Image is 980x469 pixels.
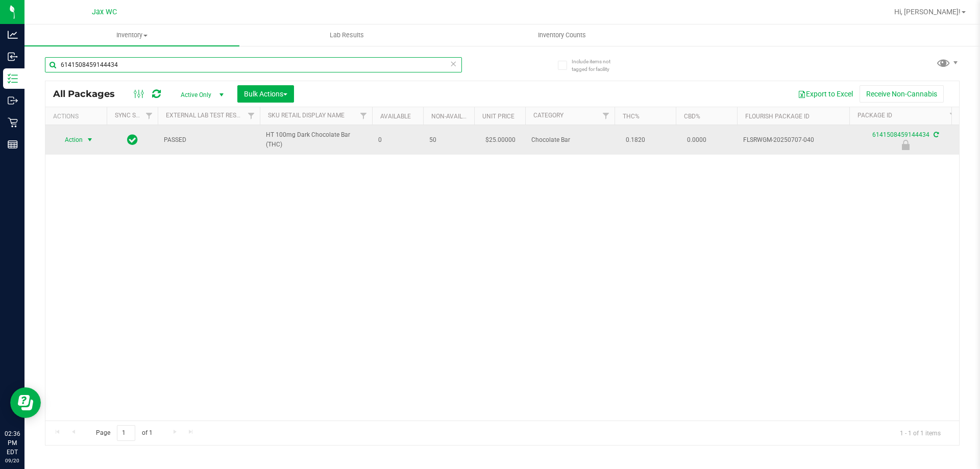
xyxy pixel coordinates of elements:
[243,107,260,125] a: Filter
[266,130,366,150] span: HT 100mg Dark Chocolate Bar (THC)
[572,58,623,73] span: Include items not tagged for facility
[8,95,18,106] inline-svg: Outbound
[431,113,477,120] a: Non-Available
[533,112,563,119] a: Category
[524,31,600,40] span: Inventory Counts
[848,140,963,150] div: Newly Received
[598,107,615,125] a: Filter
[164,135,254,145] span: PASSED
[24,24,239,46] a: Inventory
[531,135,608,145] span: Chocolate Bar
[743,135,843,145] span: FLSRWGM-20250707-040
[480,133,521,147] span: $25.00000
[56,133,83,147] span: Action
[745,113,810,120] a: Flourish Package ID
[127,133,138,147] span: In Sync
[355,107,372,125] a: Filter
[237,85,294,103] button: Bulk Actions
[623,113,640,120] a: THC%
[84,133,96,147] span: select
[10,387,41,418] iframe: Resource center
[791,85,860,103] button: Export to Excel
[117,425,135,441] input: 1
[141,107,158,125] a: Filter
[45,57,462,72] input: Search Package ID, Item Name, SKU, Lot or Part Number...
[268,112,345,119] a: Sku Retail Display Name
[239,24,454,46] a: Lab Results
[621,133,650,147] span: 0.1820
[857,112,892,119] a: Package ID
[5,429,20,457] p: 02:36 PM EDT
[378,135,417,145] span: 0
[8,52,18,62] inline-svg: Inbound
[380,113,411,120] a: Available
[932,131,939,138] span: Sync from Compliance System
[24,31,239,40] span: Inventory
[5,457,20,464] p: 09/20
[892,425,949,440] span: 1 - 1 of 1 items
[53,113,103,120] div: Actions
[115,112,154,119] a: Sync Status
[684,113,700,120] a: CBD%
[8,139,18,150] inline-svg: Reports
[92,8,117,16] span: Jax WC
[53,88,125,100] span: All Packages
[860,85,944,103] button: Receive Non-Cannabis
[316,31,378,40] span: Lab Results
[8,117,18,128] inline-svg: Retail
[8,73,18,84] inline-svg: Inventory
[429,135,468,145] span: 50
[87,425,161,441] span: Page of 1
[945,107,962,125] a: Filter
[8,30,18,40] inline-svg: Analytics
[482,113,514,120] a: Unit Price
[166,112,246,119] a: External Lab Test Result
[872,131,929,138] a: 6141508459144434
[450,57,457,70] span: Clear
[454,24,669,46] a: Inventory Counts
[894,8,961,16] span: Hi, [PERSON_NAME]!
[244,90,287,98] span: Bulk Actions
[682,133,712,147] span: 0.0000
